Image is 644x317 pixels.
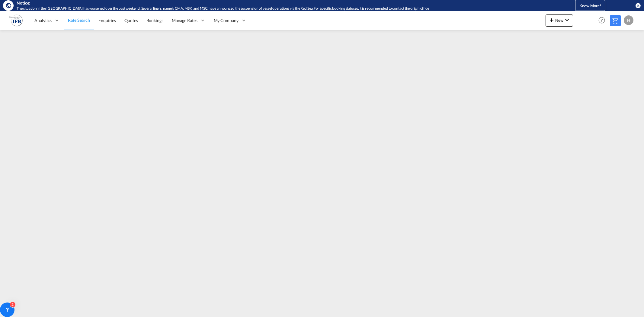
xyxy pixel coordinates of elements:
[635,2,641,8] button: icon-close-circle
[563,16,571,24] md-icon: icon-chevron-down
[9,14,23,27] img: b628ab10256c11eeb52753acbc15d091.png
[546,14,573,27] button: icon-plus 400-fgNewicon-chevron-down
[94,11,120,30] a: Enquiries
[5,2,11,8] md-icon: icon-earth
[597,15,610,26] div: Help
[17,6,545,11] div: The situation in the Red Sea has worsened over the past weekend. Several liners, namely CMA, MSK,...
[142,11,168,30] a: Bookings
[124,18,138,23] span: Quotes
[34,18,52,24] span: Analytics
[624,15,633,25] div: H
[548,16,555,24] md-icon: icon-plus 400-fg
[579,3,601,8] span: Know More!
[172,18,197,24] span: Manage Rates
[68,18,90,23] span: Rate Search
[64,11,94,30] a: Rate Search
[98,18,116,23] span: Enquiries
[146,18,163,23] span: Bookings
[30,11,64,30] div: Analytics
[210,11,251,30] div: My Company
[168,11,210,30] div: Manage Rates
[548,18,571,23] span: New
[120,11,142,30] a: Quotes
[214,18,239,24] span: My Company
[597,15,607,25] span: Help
